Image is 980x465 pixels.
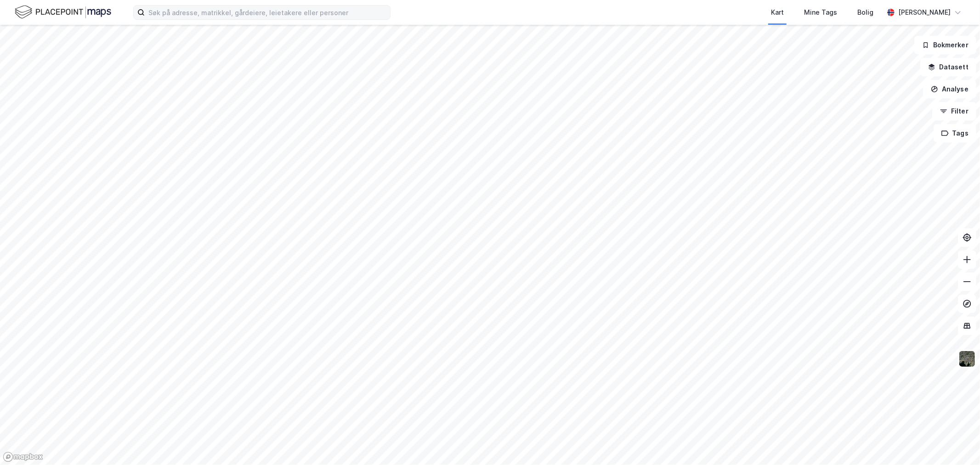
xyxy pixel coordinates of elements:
button: Analyse [923,80,976,98]
button: Bokmerker [914,36,976,54]
iframe: Chat Widget [934,421,980,465]
button: Datasett [920,58,976,76]
div: Bolig [857,7,873,18]
button: Filter [932,102,976,120]
div: Mine Tags [804,7,837,18]
input: Søk på adresse, matrikkel, gårdeiere, leietakere eller personer [145,6,390,19]
div: [PERSON_NAME] [898,7,951,18]
img: 9k= [958,350,976,368]
div: Kart [771,7,784,18]
img: logo.f888ab2527a4732fd821a326f86c7f29.svg [15,4,111,20]
button: Tags [934,124,976,142]
a: Mapbox homepage [3,452,43,462]
div: Kontrollprogram for chat [934,421,980,465]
